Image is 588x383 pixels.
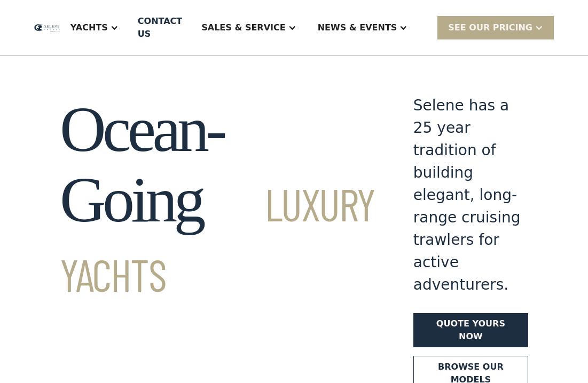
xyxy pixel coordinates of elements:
[60,94,375,306] h1: Ocean-Going
[448,21,532,34] div: SEE Our Pricing
[201,21,285,34] div: Sales & Service
[413,94,528,296] div: Selene has a 25 year tradition of building elegant, long-range cruising trawlers for active adven...
[413,313,528,347] a: Quote yours now
[307,6,419,49] div: News & EVENTS
[70,21,108,34] div: Yachts
[437,16,554,39] div: SEE Our Pricing
[34,24,60,33] img: logo
[60,6,129,49] div: Yachts
[191,6,307,49] div: Sales & Service
[138,15,182,41] div: Contact US
[60,177,375,301] span: Luxury Yachts
[318,21,397,34] div: News & EVENTS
